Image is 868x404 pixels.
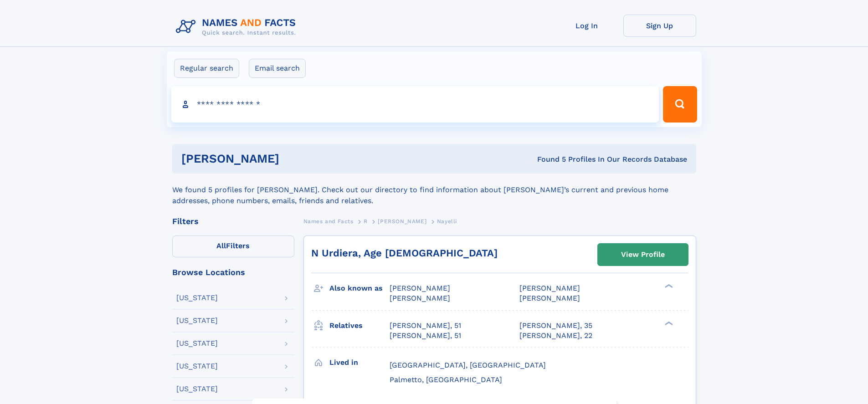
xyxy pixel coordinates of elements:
[378,218,426,225] span: [PERSON_NAME]
[176,385,218,393] div: [US_STATE]
[378,215,426,227] a: [PERSON_NAME]
[172,235,294,257] label: Filters
[519,294,580,302] span: [PERSON_NAME]
[329,318,390,333] h3: Relatives
[390,284,450,292] span: [PERSON_NAME]
[176,294,218,302] div: [US_STATE]
[390,361,546,369] span: [GEOGRAPHIC_DATA], [GEOGRAPHIC_DATA]
[663,320,673,326] div: ❯
[408,154,687,164] div: Found 5 Profiles In Our Records Database
[437,218,457,225] span: Nayelli
[311,247,498,259] a: N Urdiera, Age [DEMOGRAPHIC_DATA]
[623,15,696,37] a: Sign Up
[216,241,226,250] span: All
[364,215,368,227] a: R
[519,321,592,331] a: [PERSON_NAME], 35
[172,15,303,39] img: Logo Names and Facts
[172,217,294,225] div: Filters
[329,355,390,370] h3: Lived in
[663,283,673,289] div: ❯
[329,281,390,296] h3: Also known as
[390,294,450,302] span: [PERSON_NAME]
[171,86,659,123] input: search input
[519,284,580,292] span: [PERSON_NAME]
[621,244,665,265] div: View Profile
[303,215,354,227] a: Names and Facts
[176,363,218,370] div: [US_STATE]
[172,268,294,276] div: Browse Locations
[364,218,368,225] span: R
[663,86,697,123] button: Search Button
[181,153,408,164] h1: [PERSON_NAME]
[249,59,306,78] label: Email search
[174,59,239,78] label: Regular search
[176,340,218,347] div: [US_STATE]
[390,321,461,331] a: [PERSON_NAME], 51
[390,331,461,341] a: [PERSON_NAME], 51
[519,331,592,341] a: [PERSON_NAME], 22
[176,317,218,324] div: [US_STATE]
[550,15,623,37] a: Log In
[598,244,688,266] a: View Profile
[172,174,696,206] div: We found 5 profiles for [PERSON_NAME]. Check out our directory to find information about [PERSON_...
[390,375,502,384] span: Palmetto, [GEOGRAPHIC_DATA]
